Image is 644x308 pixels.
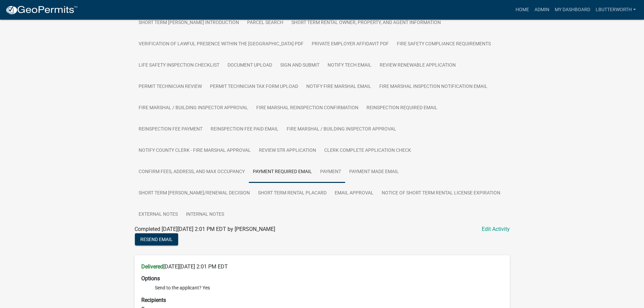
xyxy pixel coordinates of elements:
[375,76,492,98] a: Fire Marshal Inspection Notification Email
[141,297,166,303] strong: Recipients
[320,140,415,162] a: Clerk Complete Application Check
[135,226,275,232] span: Completed [DATE][DATE] 2:01 PM EDT by [PERSON_NAME]
[316,161,345,183] a: Payment
[135,55,223,76] a: Life Safety Inspection Checklist
[362,97,442,119] a: Reinspection Required Email
[308,33,393,55] a: Private Employer Affidavit PDF
[141,263,503,270] h6: [DATE][DATE] 2:01 PM EDT
[345,161,403,183] a: Payment Made Email
[376,55,460,76] a: Review Renewable Application
[135,12,243,34] a: Short Term [PERSON_NAME] Introduction
[276,55,324,76] a: Sign and Submit
[302,76,375,98] a: Notify Fire Marshal Email
[532,3,552,16] a: Admin
[378,183,504,204] a: Notice of Short Term Rental License Expiration
[141,275,160,282] strong: Options
[255,140,320,162] a: Review STR Application
[243,12,287,34] a: Parcel search
[593,3,639,16] a: lbutterworth
[135,140,255,162] a: Notify County Clerk - Fire Marshal Approval
[393,33,495,55] a: Fire Safety Compliance Requirements
[135,33,308,55] a: Verification of Lawful Presence within the [GEOGRAPHIC_DATA] PDF
[482,225,510,233] a: Edit Activity
[135,161,249,183] a: Confirm Fees, Address, and Max Occupancy
[155,284,503,291] li: Send to the applicant? Yes
[135,183,254,204] a: Short Term [PERSON_NAME]/Renewal Decision
[223,55,276,76] a: Document Upload
[287,12,445,34] a: Short Term Rental Owner, Property, and Agent Information
[249,161,316,183] a: Payment Required Email
[254,183,331,204] a: Short Term Rental Placard
[141,263,163,270] strong: Delivered
[135,233,178,245] button: Resend Email
[207,119,283,140] a: Reinspection Fee Paid Email
[324,55,376,76] a: Notify Tech Email
[182,204,228,226] a: Internal Notes
[552,3,593,16] a: My Dashboard
[135,119,207,140] a: Reinspection Fee Payment
[331,183,378,204] a: Email Approval
[135,97,252,119] a: Fire Marshal / Building Inspector Approval
[283,119,400,140] a: Fire Marshal / Building Inspector Approval
[140,236,173,242] span: Resend Email
[206,76,302,98] a: Permit Technician Tax Form Upload
[135,204,182,226] a: External Notes
[252,97,362,119] a: Fire Marshal Reinspection Confirmation
[135,76,206,98] a: Permit Technician Review
[513,3,532,16] a: Home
